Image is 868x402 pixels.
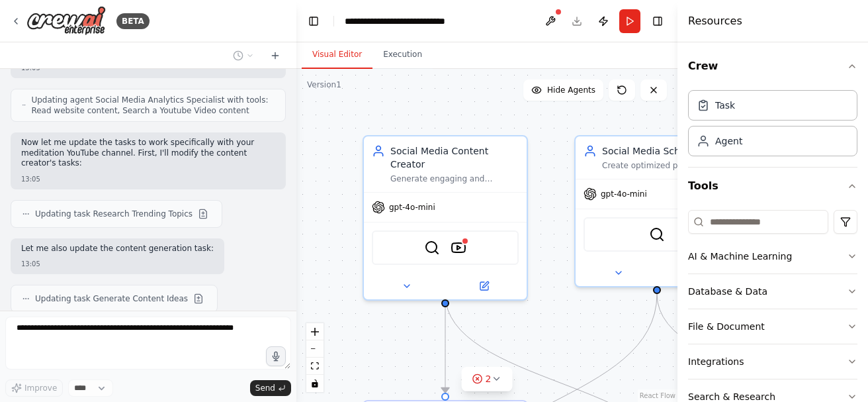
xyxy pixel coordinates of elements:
div: Social Media SchedulerCreate optimized posting schedules for social media content across {platfor... [574,135,740,287]
span: gpt-4o-mini [601,189,647,199]
button: toggle interactivity [306,375,324,392]
span: Send [255,383,275,393]
div: Crew [688,85,857,167]
button: Tools [688,168,857,205]
a: React Flow attribution [640,392,675,399]
div: Generate engaging and creative social media content ideas based on trending topics in {industry},... [390,174,519,184]
img: Logo [26,6,106,36]
span: Improve [24,383,57,393]
button: Open in side panel [447,278,521,294]
button: Start a new chat [265,48,286,64]
nav: breadcrumb [345,15,489,28]
span: gpt-4o-mini [389,202,435,213]
span: Updating task Generate Content Ideas [35,293,188,304]
div: Version 1 [307,79,341,90]
div: 13:05 [21,259,214,269]
div: Social Media Content CreatorGenerate engaging and creative social media content ideas based on tr... [363,135,528,301]
button: Hide Agents [523,79,603,101]
button: Switch to previous chat [228,48,259,64]
button: Send [250,380,291,396]
button: zoom out [306,340,324,358]
button: zoom in [306,323,324,340]
img: YoutubeChannelSearchTool [451,240,466,256]
button: Improve [5,379,63,397]
div: AI & Machine Learning [688,250,792,263]
span: Updating task Research Trending Topics [35,209,193,219]
div: Integrations [688,355,744,368]
div: Task [715,99,735,112]
div: Social Media Scheduler [602,144,730,158]
div: Social Media Content Creator [390,144,519,171]
button: Click to speak your automation idea [266,346,286,366]
img: SerperDevTool [424,240,440,256]
button: fit view [306,358,324,375]
div: 13:05 [21,174,275,184]
span: Hide Agents [547,85,595,95]
div: Agent [715,134,742,148]
button: Execution [372,41,433,69]
button: Open in side panel [658,265,733,281]
button: AI & Machine Learning [688,239,857,274]
div: Database & Data [688,285,767,298]
g: Edge from 473f4e13-ae8b-43ca-b870-9cd29ca52f97 to 539c614a-f6c9-4cab-b19a-4683691830ca [439,294,452,393]
p: Let me also update the content generation task: [21,244,214,254]
button: Hide left sidebar [304,12,323,30]
button: Integrations [688,344,857,379]
button: 2 [462,367,513,391]
h4: Resources [688,13,742,29]
button: File & Document [688,309,857,344]
div: React Flow controls [306,323,324,392]
button: Database & Data [688,274,857,309]
button: Visual Editor [302,41,372,69]
button: Crew [688,48,857,85]
span: 2 [486,372,492,385]
p: Now let me update the tasks to work specifically with your meditation YouTube channel. First, I'l... [21,138,275,169]
img: SerperDevTool [649,226,665,242]
button: Hide right sidebar [648,12,667,30]
div: File & Document [688,320,765,333]
span: Updating agent Social Media Analytics Specialist with tools: Read website content, Search a Youtu... [31,95,275,116]
div: Create optimized posting schedules for social media content across {platforms}, determining the b... [602,160,730,171]
div: BETA [116,13,150,29]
